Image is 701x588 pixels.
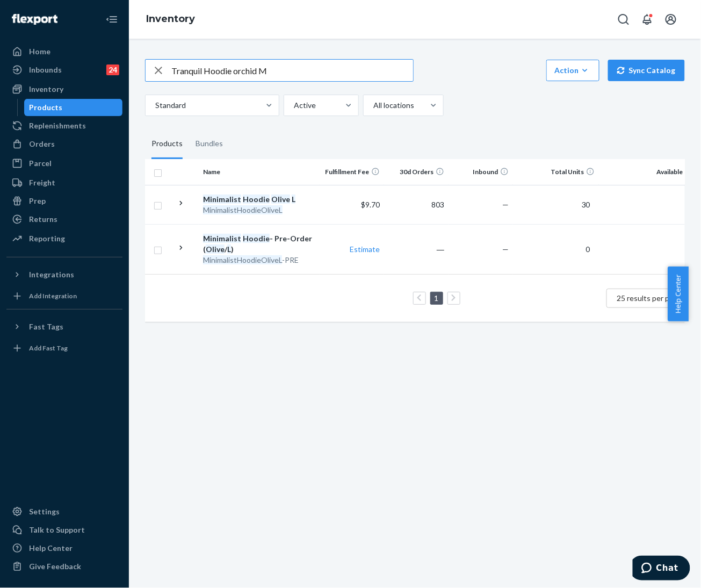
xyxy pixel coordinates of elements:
em: Minimalist [203,234,241,243]
div: Reporting [29,233,65,244]
em: Hoodie [243,234,270,243]
button: Action [546,60,599,81]
img: Flexport logo [12,14,57,25]
em: MinimalistHoodieOliveL [203,255,282,264]
em: MinimalistHoodieOliveL [203,205,283,214]
a: Reporting [6,230,122,247]
div: Products [30,102,63,113]
a: Inbounds24 [6,61,122,78]
th: Inbound [449,159,513,185]
button: Give Feedback [6,558,122,575]
div: Inbounds [29,64,62,75]
a: Products [24,99,123,116]
a: Freight [6,174,122,191]
div: Talk to Support [29,525,85,535]
div: Replenishments [29,120,86,131]
em: Minimalist [203,195,241,204]
div: Returns [29,214,57,225]
a: Parcel [6,155,122,172]
input: All locations [372,100,373,111]
div: Home [29,46,50,57]
a: Page 1 is your current page [432,293,441,303]
div: 24 [106,64,119,75]
a: Inventory [146,13,195,25]
a: Prep [6,192,122,210]
span: — [502,245,509,254]
th: Total Units [513,159,599,185]
iframe: Opens a widget where you can chat to one of our agents [633,556,690,583]
div: Bundles [196,129,223,159]
div: Orders [29,139,55,149]
button: Fast Tags [6,318,122,335]
button: Talk to Support [6,521,122,539]
div: Prep [29,196,46,206]
button: Sync Catalog [608,60,685,81]
span: — [502,200,509,209]
a: Inventory [6,81,122,98]
th: Fulfillment Fee [320,159,384,185]
span: 25 results per page [617,293,682,303]
a: Help Center [6,540,122,557]
em: Olive [271,195,290,204]
em: L [227,245,231,254]
td: ― [384,224,449,274]
td: 803 [384,185,449,224]
a: Home [6,43,122,60]
div: Parcel [29,158,52,169]
span: 0 [582,245,595,254]
a: Add Integration [6,288,122,305]
th: 30d Orders [384,159,449,185]
div: - Pre-Order ( / ) [203,233,315,255]
button: Open account menu [660,9,682,30]
div: Action [554,65,591,76]
em: L [292,195,295,204]
button: Integrations [6,266,122,283]
div: Inventory [29,84,63,95]
button: Help Center [668,267,689,321]
a: Estimate [350,245,380,254]
div: Give Feedback [29,561,81,572]
em: Hoodie [243,195,270,204]
div: Integrations [29,269,74,280]
div: Add Integration [29,291,77,300]
span: 30 [577,200,595,209]
div: Add Fast Tag [29,343,68,353]
em: Olive [206,245,225,254]
div: Fast Tags [29,321,63,332]
input: Standard [154,100,155,111]
a: Orders [6,135,122,153]
input: Active [293,100,294,111]
a: Replenishments [6,117,122,134]
a: Returns [6,211,122,228]
input: Search inventory by name or sku [171,60,413,81]
div: Help Center [29,543,73,554]
div: Settings [29,506,60,517]
button: Close Navigation [101,9,122,30]
ol: breadcrumbs [138,4,204,35]
th: Name [199,159,320,185]
a: Add Fast Tag [6,340,122,357]
button: Open Search Box [613,9,634,30]
div: -PRE [203,255,315,266]
span: $9.70 [361,200,380,209]
div: Freight [29,177,55,188]
div: Products [151,129,183,159]
a: Settings [6,503,122,520]
button: Open notifications [637,9,658,30]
